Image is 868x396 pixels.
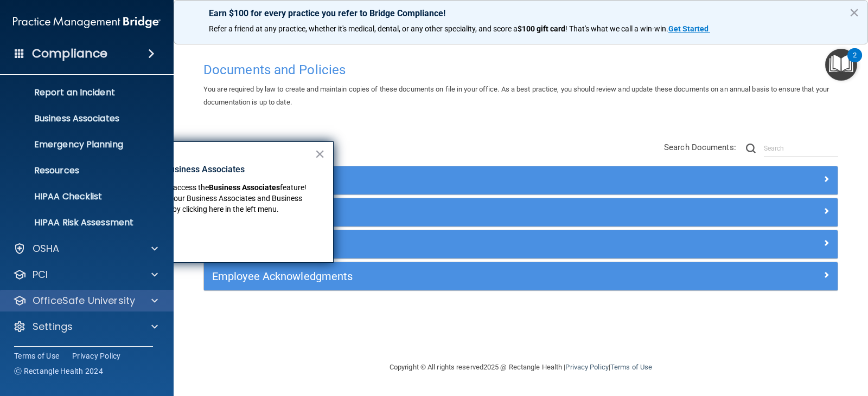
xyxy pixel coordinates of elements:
p: Resources [7,165,155,176]
a: Privacy Policy [72,350,121,361]
p: Report an Incident [7,87,155,98]
a: Terms of Use [14,350,59,361]
h4: Documents and Policies [203,63,838,77]
img: ic-search.3b580494.png [746,144,756,153]
strong: $100 gift card [518,24,565,33]
a: Privacy Policy [565,363,608,371]
h5: Employee Acknowledgments [212,270,671,282]
span: Ⓒ Rectangle Health 2024 [14,366,103,376]
p: PCI [33,268,48,281]
button: Close [849,4,859,21]
h5: Privacy Documents [212,206,671,218]
button: Open Resource Center, 2 new notifications [825,49,857,81]
p: HIPAA Checklist [7,191,155,202]
p: HIPAA Risk Assessment [7,217,155,228]
span: feature! You can now manage your Business Associates and Business Associate Agreements by clickin... [95,183,308,213]
h5: Practice Forms and Logs [212,238,671,250]
p: OSHA [33,242,60,255]
strong: Get Started [668,24,709,33]
p: Earn $100 for every practice you refer to Bridge Compliance! [209,8,833,18]
div: Copyright © All rights reserved 2025 @ Rectangle Health | | [323,350,719,385]
span: Search Documents: [664,142,736,152]
strong: Business Associates [209,183,280,192]
div: 2 [853,55,857,69]
img: PMB logo [13,11,161,33]
span: ! That's what we call a win-win. [565,24,668,33]
h5: Policies [212,174,671,186]
p: Settings [33,320,73,333]
p: New Location for Business Associates [95,164,314,176]
span: You are required by law to create and maintain copies of these documents on file in your office. ... [203,85,829,106]
button: Close [315,145,325,163]
h4: Compliance [32,46,107,61]
a: Terms of Use [610,363,652,371]
p: Emergency Planning [7,139,155,150]
span: Refer a friend at any practice, whether it's medical, dental, or any other speciality, and score a [209,24,518,33]
p: Business Associates [7,113,155,124]
p: OfficeSafe University [33,294,135,307]
input: Search [764,140,838,157]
